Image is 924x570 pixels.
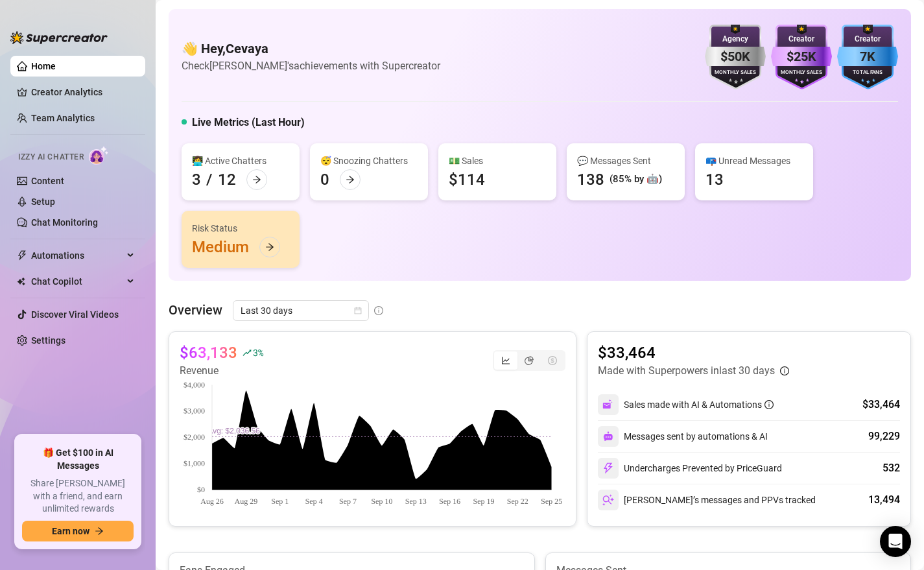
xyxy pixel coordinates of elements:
[624,398,774,412] div: Sales made with AI & Automations
[602,494,614,506] img: svg%3e
[598,426,768,447] div: Messages sent by automations & AI
[610,172,662,187] div: (85% by 🤖)
[192,169,201,190] div: 3
[31,61,56,71] a: Home
[354,307,362,315] span: calendar
[192,115,305,130] h5: Live Metrics (Last Hour)
[89,146,109,165] img: AI Chatter
[265,243,274,252] span: arrow-right
[705,154,803,168] div: 📪 Unread Messages
[31,245,123,266] span: Automations
[602,399,614,410] img: svg%3e
[252,175,261,184] span: arrow-right
[764,400,774,409] span: info-circle
[780,366,789,375] span: info-circle
[22,447,134,472] span: 🎁 Get $100 in AI Messages
[525,356,534,365] span: pie-chart
[320,154,418,168] div: 😴 Snoozing Chatters
[598,342,789,363] article: $33,464
[243,348,252,357] span: rise
[95,527,104,536] span: arrow-right
[17,250,27,261] span: thunderbolt
[449,169,485,190] div: $114
[346,175,355,184] span: arrow-right
[218,169,236,190] div: 12
[771,25,832,89] img: purple-badge-B9DA21FR.svg
[31,271,123,292] span: Chat Copilot
[22,477,134,516] span: Share [PERSON_NAME] with a friend, and earn unlimited rewards
[31,113,95,123] a: Team Analytics
[31,335,65,346] a: Settings
[602,462,614,474] img: svg%3e
[705,69,766,77] div: Monthly Sales
[22,521,134,541] button: Earn nowarrow-right
[880,526,911,557] div: Open Intercom Messenger
[31,217,98,228] a: Chat Monitoring
[18,151,84,163] span: Izzy AI Chatter
[598,490,816,510] div: [PERSON_NAME]’s messages and PPVs tracked
[705,47,766,67] div: $50K
[253,346,263,359] span: 3 %
[548,356,557,365] span: dollar-circle
[577,169,604,190] div: 138
[883,460,900,476] div: 532
[837,25,898,89] img: blue-badge-DgoSNQY1.svg
[180,363,263,379] article: Revenue
[577,154,674,168] div: 💬 Messages Sent
[705,25,766,89] img: silver-badge-roxG0hHS.svg
[320,169,329,190] div: 0
[493,350,565,371] div: segmented control
[31,309,119,320] a: Discover Viral Videos
[31,82,135,102] a: Creator Analytics
[180,342,237,363] article: $63,133
[192,221,289,235] div: Risk Status
[374,306,383,315] span: info-circle
[182,58,440,74] article: Check [PERSON_NAME]'s achievements with Supercreator
[449,154,546,168] div: 💵 Sales
[705,169,724,190] div: 13
[837,69,898,77] div: Total Fans
[771,47,832,67] div: $25K
[837,47,898,67] div: 7K
[31,176,64,186] a: Content
[169,300,222,320] article: Overview
[192,154,289,168] div: 👩‍💻 Active Chatters
[17,277,25,286] img: Chat Copilot
[598,458,782,479] div: Undercharges Prevented by PriceGuard
[868,429,900,444] div: 99,229
[868,492,900,508] div: 13,494
[10,31,108,44] img: logo-BBDzfeDw.svg
[837,33,898,45] div: Creator
[182,40,440,58] h4: 👋 Hey, Cevaya
[241,301,361,320] span: Last 30 days
[771,33,832,45] div: Creator
[598,363,775,379] article: Made with Superpowers in last 30 days
[771,69,832,77] div: Monthly Sales
[31,196,55,207] a: Setup
[603,431,613,442] img: svg%3e
[705,33,766,45] div: Agency
[501,356,510,365] span: line-chart
[862,397,900,412] div: $33,464
[52,526,89,536] span: Earn now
